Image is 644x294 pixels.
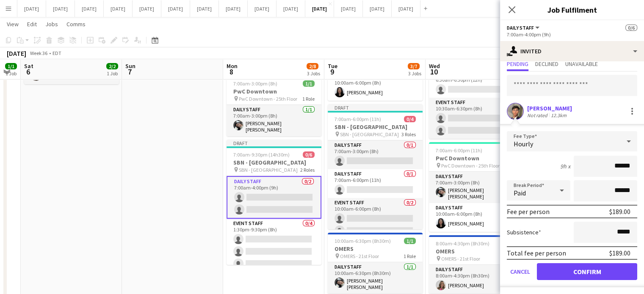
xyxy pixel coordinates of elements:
[429,142,524,232] app-job-card: 7:00am-6:00pm (11h)2/2PwC Downtown PwC Downtown - 25th Floor2 RolesDaily Staff1/17:00am-3:00pm (8...
[307,70,320,77] div: 3 Jobs
[429,172,524,203] app-card-role: Daily Staff1/17:00am-3:00pm (8h)[PERSON_NAME] [PERSON_NAME]
[5,63,17,69] span: 1/1
[328,245,423,253] h3: OMERS
[404,253,416,259] span: 1 Role
[328,233,423,294] app-job-card: 10:00am-6:30pm (8h30m)1/1OMERS OMERS - 21st Floor1 RoleDaily Staff1/110:00am-6:30pm (8h30m)[PERSO...
[17,0,46,17] button: [DATE]
[507,25,534,31] span: Daily Staff
[227,62,238,70] span: Mon
[514,189,526,197] span: Paid
[514,140,533,148] span: Hourly
[328,104,423,229] app-job-card: Draft7:00am-6:00pm (11h)0/4SBN - [GEOGRAPHIC_DATA] SBN - [GEOGRAPHIC_DATA]3 RolesDaily Staff0/17:...
[303,80,315,87] span: 1/1
[609,249,630,257] div: $189.00
[625,25,637,31] span: 0/6
[436,147,482,154] span: 7:00am-6:00pm (11h)
[53,50,61,56] div: EDT
[334,116,381,122] span: 7:00am-6:00pm (11h)
[7,49,26,58] div: [DATE]
[507,31,637,38] div: 7:00am-4:00pm (9h)
[239,96,297,102] span: PwC Downtown - 25th Floor
[307,63,318,69] span: 2/8
[190,0,219,17] button: [DATE]
[549,112,568,118] div: 12.3km
[248,0,276,17] button: [DATE]
[6,70,17,77] div: 1 Job
[340,131,399,137] span: SBN - [GEOGRAPHIC_DATA]
[507,61,528,67] span: Pending
[527,112,549,118] div: Not rated
[328,72,423,101] app-card-role: Daily Staff1/110:00am-6:00pm (8h)[PERSON_NAME]
[401,131,416,137] span: 3 Roles
[24,62,33,70] span: Sat
[609,207,630,216] div: $189.00
[227,140,321,146] div: Draft
[7,20,19,28] span: View
[429,265,524,294] app-card-role: Daily Staff1/18:00am-4:30pm (8h30m)[PERSON_NAME]
[104,0,133,17] button: [DATE]
[408,70,421,77] div: 3 Jobs
[429,154,524,162] h3: PwC Downtown
[227,176,321,219] app-card-role: Daily Staff0/27:00am-4:00pm (9h)
[326,67,337,77] span: 9
[303,151,315,158] span: 0/6
[27,20,37,28] span: Edit
[328,198,423,239] app-card-role: Event Staff0/210:00am-6:00pm (8h)
[527,104,572,112] div: [PERSON_NAME]
[227,75,321,136] app-job-card: 7:00am-3:00pm (8h)1/1PwC Downtown PwC Downtown - 25th Floor1 RoleDaily Staff1/17:00am-3:00pm (8h)...
[24,19,40,30] a: Edit
[225,67,238,77] span: 8
[429,62,440,70] span: Wed
[227,140,321,265] app-job-card: Draft7:00am-9:30pm (14h30m)0/6SBN - [GEOGRAPHIC_DATA] SBN - [GEOGRAPHIC_DATA]2 RolesDaily Staff0/...
[328,169,423,198] app-card-role: Daily Staff0/17:00am-6:00pm (11h)
[429,203,524,232] app-card-role: Daily Staff1/110:00am-6:00pm (8h)[PERSON_NAME]
[328,140,423,169] app-card-role: Daily Staff0/17:00am-3:00pm (8h)
[46,0,75,17] button: [DATE]
[227,105,321,136] app-card-role: Daily Staff1/17:00am-3:00pm (8h)[PERSON_NAME] [PERSON_NAME]
[429,69,524,98] app-card-role: Daily Staff0/16:30am-6:30pm (12h)
[42,19,61,30] a: Jobs
[429,98,524,139] app-card-role: Event Staff0/210:30am-6:30pm (8h)
[328,123,423,131] h3: SBN - [GEOGRAPHIC_DATA]
[302,96,315,102] span: 1 Role
[507,25,541,31] button: Daily Staff
[233,151,290,158] span: 7:00am-9:30pm (14h30m)
[233,80,277,87] span: 7:00am-3:00pm (8h)
[328,62,337,70] span: Tue
[507,263,533,280] button: Cancel
[219,0,248,17] button: [DATE]
[428,67,440,77] span: 10
[106,63,118,69] span: 2/2
[507,249,566,257] div: Total fee per person
[363,0,392,17] button: [DATE]
[441,256,480,262] span: OMERS - 21st Floor
[500,4,644,15] h3: Job Fulfilment
[429,235,524,294] app-job-card: 8:00am-4:30pm (8h30m)1/1OMERS OMERS - 21st Floor1 RoleDaily Staff1/18:00am-4:30pm (8h30m)[PERSON_...
[507,228,541,236] label: Subsistence
[404,238,416,244] span: 1/1
[227,219,321,284] app-card-role: Event Staff0/41:30pm-9:30pm (8h)
[28,50,49,56] span: Week 36
[429,247,524,255] h3: OMERS
[227,88,321,95] h3: PwC Downtown
[300,167,315,173] span: 2 Roles
[125,62,135,70] span: Sun
[23,67,33,77] span: 6
[441,162,500,169] span: PwC Downtown - 25th Floor
[66,20,86,28] span: Comms
[535,61,558,67] span: Declined
[75,0,104,17] button: [DATE]
[276,0,305,17] button: [DATE]
[436,240,489,247] span: 8:00am-4:30pm (8h30m)
[334,238,391,244] span: 10:00am-6:30pm (8h30m)
[45,20,58,28] span: Jobs
[63,19,89,30] a: Comms
[107,70,118,77] div: 1 Job
[507,207,550,216] div: Fee per person
[560,162,570,170] div: 9h x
